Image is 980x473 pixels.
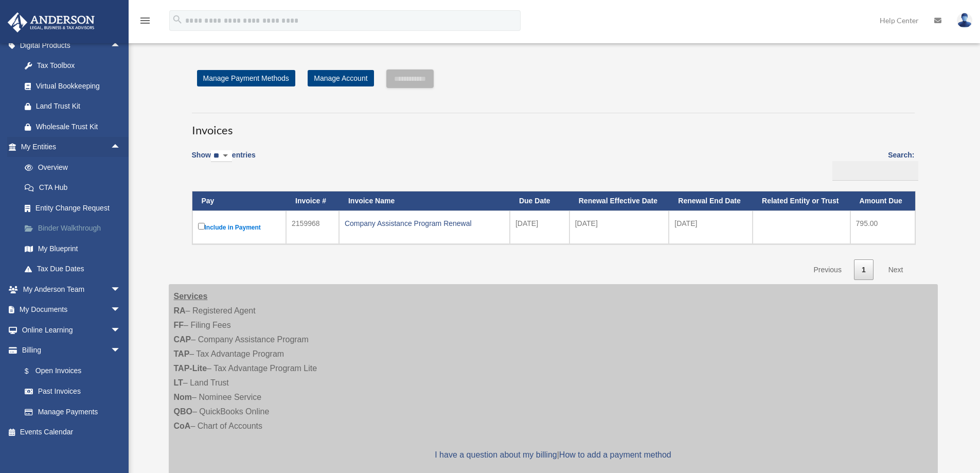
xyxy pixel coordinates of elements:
[806,259,849,281] a: Previous
[435,450,557,459] a: I have a question about my billing
[14,401,131,422] a: Manage Payments
[559,450,671,459] a: How to add a payment method
[850,211,915,244] td: 795.00
[14,157,136,178] a: Overview
[192,149,256,172] label: Show entries
[14,259,136,279] a: Tax Due Dates
[111,340,131,361] span: arrow_drop_down
[174,292,208,301] strong: Services
[339,191,510,211] th: Invoice Name: activate to sort column ascending
[286,191,339,211] th: Invoice #: activate to sort column ascending
[881,259,911,281] a: Next
[36,120,123,133] div: Wholesale Trust Kit
[14,76,136,96] a: Virtual Bookkeeping
[139,18,151,27] a: menu
[36,59,123,72] div: Tax Toolbox
[7,279,136,300] a: My Anderson Teamarrow_drop_down
[111,35,131,56] span: arrow_drop_up
[36,100,123,113] div: Land Trust Kit
[172,14,183,25] i: search
[174,335,191,344] strong: CAP
[14,218,136,239] a: Binder Walkthrough
[7,340,131,361] a: Billingarrow_drop_down
[211,150,232,162] select: Showentries
[174,364,207,373] strong: TAP-Lite
[174,407,192,416] strong: QBO
[111,320,131,341] span: arrow_drop_down
[832,161,918,181] input: Search:
[14,178,136,198] a: CTA Hub
[30,365,35,378] span: $
[192,113,915,138] h3: Invoices
[36,80,123,93] div: Virtual Bookkeeping
[854,259,874,281] a: 1
[753,191,850,211] th: Related Entity or Trust: activate to sort column ascending
[14,238,136,259] a: My Blueprint
[111,137,131,158] span: arrow_drop_up
[139,14,151,27] i: menu
[198,223,205,230] input: Include in Payment
[5,12,98,32] img: Anderson Advisors Platinum Portal
[569,211,669,244] td: [DATE]
[7,300,136,320] a: My Documentsarrow_drop_down
[669,191,753,211] th: Renewal End Date: activate to sort column ascending
[174,378,183,387] strong: LT
[569,191,669,211] th: Renewal Effective Date: activate to sort column ascending
[7,35,136,56] a: Digital Productsarrow_drop_up
[174,321,184,329] strong: FF
[14,381,131,402] a: Past Invoices
[286,211,339,244] td: 2159968
[957,13,972,28] img: User Pic
[14,56,136,76] a: Tax Toolbox
[111,300,131,321] span: arrow_drop_down
[510,191,569,211] th: Due Date: activate to sort column ascending
[198,221,281,234] label: Include in Payment
[197,70,295,86] a: Manage Payment Methods
[308,70,373,86] a: Manage Account
[14,198,136,218] a: Entity Change Request
[829,149,915,181] label: Search:
[14,96,136,117] a: Land Trust Kit
[510,211,569,244] td: [DATE]
[192,191,287,211] th: Pay: activate to sort column descending
[174,422,191,430] strong: CoA
[14,116,136,137] a: Wholesale Trust Kit
[7,137,136,157] a: My Entitiesarrow_drop_up
[345,216,504,231] div: Company Assistance Program Renewal
[14,360,126,381] a: $Open Invoices
[174,448,933,462] p: |
[174,306,186,315] strong: RA
[174,349,190,358] strong: TAP
[669,211,753,244] td: [DATE]
[7,320,136,340] a: Online Learningarrow_drop_down
[111,279,131,300] span: arrow_drop_down
[850,191,915,211] th: Amount Due: activate to sort column ascending
[174,393,192,401] strong: Nom
[7,422,136,443] a: Events Calendar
